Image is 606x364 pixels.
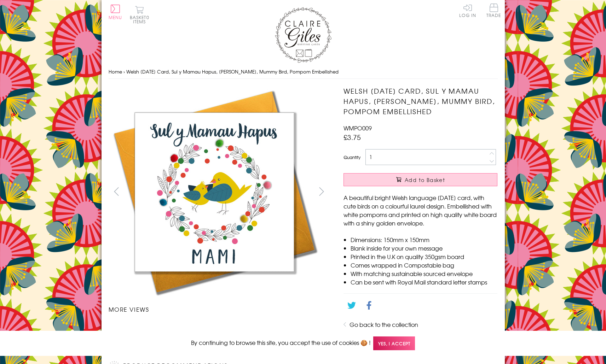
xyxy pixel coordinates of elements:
[351,244,497,252] li: Blank inside for your own message
[109,321,330,336] ul: Carousel Pagination
[109,183,125,199] button: prev
[344,86,497,116] h1: Welsh [DATE] Card, Sul y Mamau Hapus, [PERSON_NAME], Mummy Bird, Pompom Embellished
[109,5,122,19] button: Menu
[351,278,497,286] li: Can be sent with Royal Mail standard letter stamps
[351,252,497,261] li: Printed in the U.K on quality 350gsm board
[351,235,497,244] li: Dimensions: 150mm x 150mm
[275,7,331,63] img: Claire Giles Greetings Cards
[109,68,122,75] a: Home
[459,4,476,17] a: Log In
[164,321,219,336] li: Carousel Page 2
[373,336,415,350] span: Yes, I accept
[109,321,164,336] li: Carousel Page 1 (Current Slide)
[350,320,418,329] a: Go back to the collection
[486,4,501,17] span: Trade
[405,176,445,183] span: Add to Basket
[344,132,361,142] span: £3.75
[344,154,360,160] label: Quantity
[351,261,497,269] li: Comes wrapped in Compostable bag
[313,183,329,199] button: next
[126,68,339,75] span: Welsh [DATE] Card, Sul y Mamau Hapus, [PERSON_NAME], Mummy Bird, Pompom Embellished
[219,321,274,336] li: Carousel Page 3
[109,305,330,313] h3: More views
[486,4,501,19] a: Trade
[344,124,372,132] span: WMPO009
[123,68,125,75] span: ›
[109,65,498,79] nav: breadcrumbs
[344,173,497,186] button: Add to Basket
[130,6,149,24] button: Basket0 items
[351,269,497,278] li: With matching sustainable sourced envelope
[133,14,149,25] span: 0 items
[344,193,497,227] p: A beautiful bright Welsh language [DATE] card, with cute birds on a colourful laurel design. Embe...
[274,321,329,336] li: Carousel Page 4
[329,86,542,298] img: Welsh Mother's Day Card, Sul y Mamau Hapus, Mami, Mummy Bird, Pompom Embellished
[108,86,321,298] img: Welsh Mother's Day Card, Sul y Mamau Hapus, Mami, Mummy Bird, Pompom Embellished
[109,14,122,20] span: Menu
